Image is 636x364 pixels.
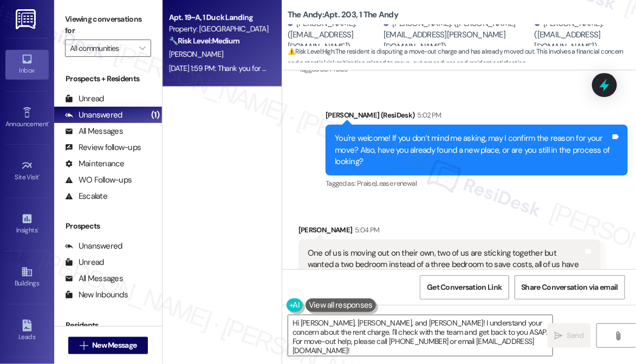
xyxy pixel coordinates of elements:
[384,18,532,53] div: [PERSON_NAME]. ([PERSON_NAME][EMAIL_ADDRESS][PERSON_NAME][DOMAIN_NAME])
[5,210,49,239] a: Insights •
[288,9,398,21] b: The Andy: Apt. 203, 1 The Andy
[65,158,125,170] div: Maintenance
[288,18,381,53] div: [PERSON_NAME]. ([EMAIL_ADDRESS][DOMAIN_NAME])
[68,337,148,354] button: New Message
[65,11,151,40] label: Viewing conversations for
[288,315,553,356] textarea: Hi [PERSON_NAME], [PERSON_NAME], and [PERSON_NAME]! I understand your concern about the rent char...
[5,50,49,79] a: Inbox
[548,323,591,348] button: Send
[376,179,417,188] span: Lease renewal
[139,44,145,53] i: 
[415,109,442,121] div: 5:02 PM
[515,275,625,300] button: Share Conversation via email
[555,331,563,340] i: 
[65,273,123,284] div: All Messages
[298,224,601,239] div: [PERSON_NAME]
[65,126,123,137] div: All Messages
[70,40,134,57] input: All communities
[65,257,104,268] div: Unread
[353,224,380,236] div: 5:04 PM
[65,109,122,121] div: Unanswered
[535,18,628,53] div: [PERSON_NAME]. ([EMAIL_ADDRESS][DOMAIN_NAME])
[92,340,137,351] span: New Message
[169,36,239,45] strong: 🔧 Risk Level: Medium
[65,240,122,252] div: Unanswered
[288,47,334,56] strong: ⚠️ Risk Level: High
[326,175,628,191] div: Tagged as:
[65,174,132,186] div: WO Follow-ups
[54,73,162,84] div: Prospects + Residents
[65,93,104,105] div: Unread
[37,225,39,232] span: •
[5,157,49,186] a: Site Visit •
[65,289,128,301] div: New Inbounds
[169,23,269,35] div: Property: [GEOGRAPHIC_DATA]
[48,119,50,126] span: •
[330,64,348,74] span: Praise
[357,179,375,188] span: Praise ,
[288,46,636,69] span: : The resident is disputing a move-out charge and has already moved out. This involves a financia...
[5,263,49,292] a: Buildings
[335,133,611,167] div: You're welcome! If you don’t mind me asking, may I confirm the reason for your move? Also, have y...
[420,275,509,300] button: Get Conversation Link
[614,331,622,340] i: 
[522,282,618,293] span: Share Conversation via email
[5,316,49,346] a: Leads
[54,320,162,331] div: Residents
[65,191,107,202] div: Escalate
[326,109,628,125] div: [PERSON_NAME] (ResiDesk)
[39,172,41,179] span: •
[169,49,223,59] span: [PERSON_NAME]
[80,341,88,350] i: 
[567,330,584,341] span: Send
[16,9,38,29] img: ResiDesk Logo
[427,282,502,293] span: Get Conversation Link
[169,12,269,23] div: Apt. 19~A, 1 Duck Landing
[65,142,141,153] div: Review follow-ups
[148,107,162,123] div: (1)
[54,220,162,232] div: Prospects
[308,248,583,282] div: One of us is moving out on their own, two of us are sticking together but wanted a two bedroom in...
